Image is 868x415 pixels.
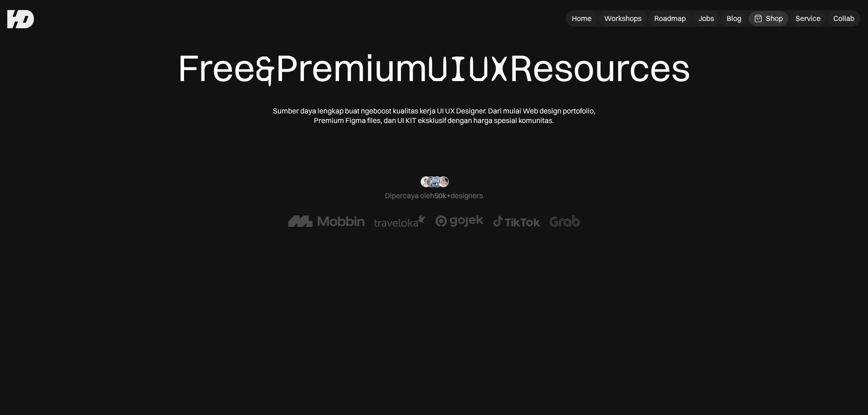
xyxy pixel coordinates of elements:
[766,14,783,23] div: Shop
[604,14,642,23] div: Workshops
[693,11,719,26] a: Jobs
[178,46,690,92] div: Free Premium Resources
[599,11,647,26] a: Workshops
[566,11,597,26] a: Home
[255,46,276,92] span: &
[749,11,788,26] a: Shop
[427,46,509,92] span: UIUX
[699,14,714,23] div: Jobs
[727,14,741,23] div: Blog
[385,191,483,200] div: Dipercaya oleh designers
[790,11,826,26] a: Service
[434,191,451,200] span: 50k+
[721,11,747,26] a: Blog
[828,11,860,26] a: Collab
[654,14,686,23] div: Roadmap
[572,14,591,23] div: Home
[270,106,598,125] div: Sumber daya lengkap buat ngeboost kualitas kerja UI UX Designer. Dari mulai Web design portofolio...
[833,14,854,23] div: Collab
[796,14,821,23] div: Service
[649,11,691,26] a: Roadmap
